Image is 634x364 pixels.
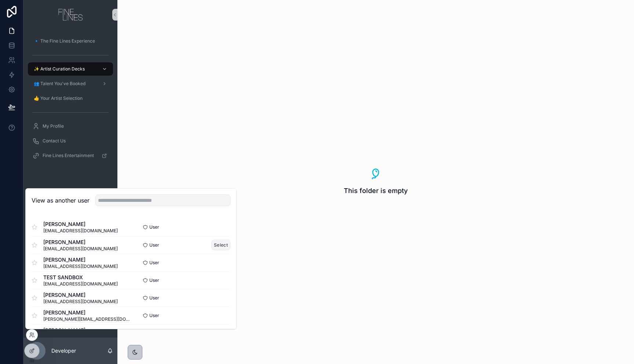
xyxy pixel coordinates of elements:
[34,66,85,72] span: ✨ Artist Curation Decks
[28,34,113,48] a: 🔹 The Fine Lines Experience
[211,240,230,250] button: Select
[58,9,83,21] img: App logo
[34,95,83,101] span: 👍 Your Artist Selection
[149,313,159,318] span: User
[34,38,95,44] span: 🔹 The Fine Lines Experience
[149,260,159,266] span: User
[28,149,113,162] a: Fine Lines Entertainment
[43,316,131,322] span: [PERSON_NAME][EMAIL_ADDRESS][DOMAIN_NAME]
[51,347,76,354] p: Developer
[149,277,159,283] span: User
[43,309,131,316] span: [PERSON_NAME]
[43,239,118,246] span: [PERSON_NAME]
[43,138,66,144] span: Contact Us
[149,224,159,230] span: User
[43,327,118,334] span: [PERSON_NAME]
[344,186,408,196] span: This folder is empty
[28,62,113,76] a: ✨ Artist Curation Decks
[43,153,94,159] span: Fine Lines Entertainment
[43,228,118,234] span: [EMAIL_ADDRESS][DOMAIN_NAME]
[43,256,118,263] span: [PERSON_NAME]
[23,29,117,172] div: scrollable content
[43,281,118,287] span: [EMAIL_ADDRESS][DOMAIN_NAME]
[43,221,118,228] span: [PERSON_NAME]
[34,81,85,87] span: 👥 Talent You've Booked
[43,246,118,252] span: [EMAIL_ADDRESS][DOMAIN_NAME]
[28,134,113,148] a: Contact Us
[149,242,159,248] span: User
[43,291,118,299] span: [PERSON_NAME]
[32,196,90,205] h2: View as another user
[43,274,118,281] span: TEST SANDBOX
[43,123,64,129] span: My Profile
[43,263,118,269] span: [EMAIL_ADDRESS][DOMAIN_NAME]
[149,295,159,301] span: User
[28,92,113,105] a: 👍 Your Artist Selection
[43,299,118,305] span: [EMAIL_ADDRESS][DOMAIN_NAME]
[28,77,113,90] a: 👥 Talent You've Booked
[28,120,113,133] a: My Profile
